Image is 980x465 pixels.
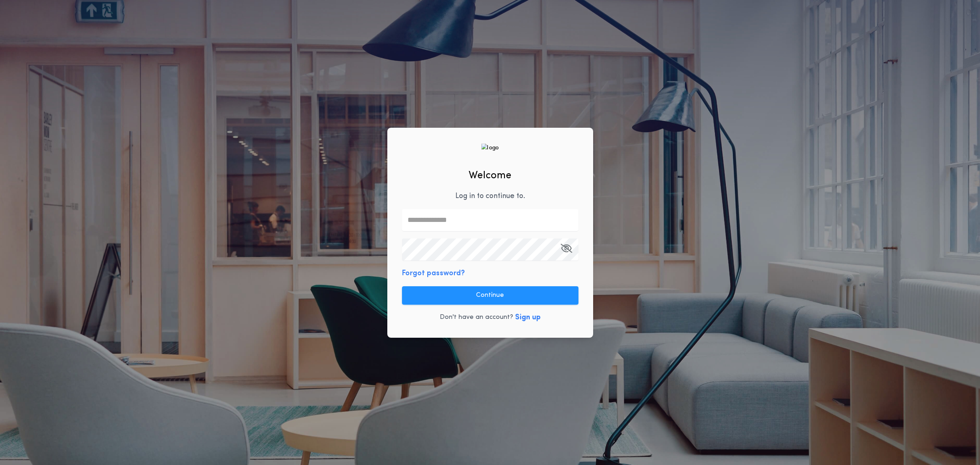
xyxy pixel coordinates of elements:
img: logo [482,143,499,152]
button: Continue [402,286,578,305]
p: Don't have an account? [440,313,513,322]
p: Log in to continue to . [455,191,525,202]
h2: Welcome [469,168,511,183]
button: Sign up [515,312,541,323]
button: Forgot password? [402,268,465,279]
